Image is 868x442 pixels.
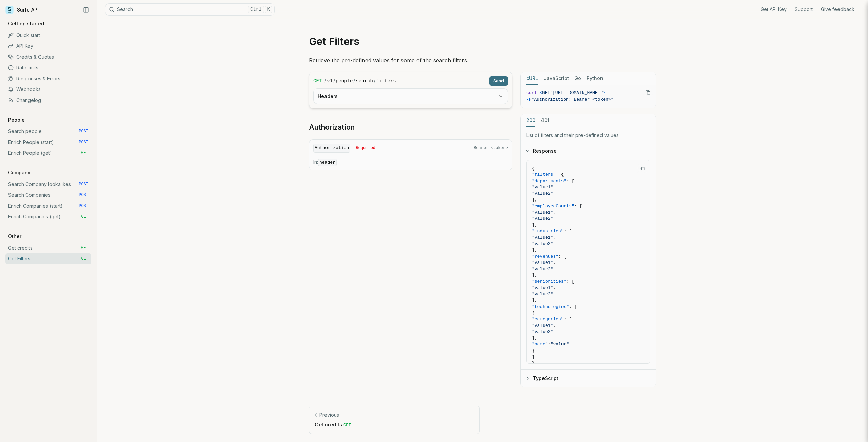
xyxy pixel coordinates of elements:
span: , [553,235,556,240]
span: / [324,78,326,84]
button: 401 [541,114,549,127]
button: Copy Text [643,87,653,98]
span: ], [532,298,537,303]
span: "value1" [532,285,553,290]
button: TypeScript [521,370,656,387]
span: GET [343,423,351,428]
span: "industries" [532,229,564,234]
span: { [532,311,535,316]
span: "value2" [532,241,553,246]
p: Getting started [5,20,47,27]
span: "categories" [532,317,564,322]
span: : [ [564,317,572,322]
span: } [532,361,535,366]
button: Headers [314,89,508,104]
span: / [353,78,355,84]
kbd: K [265,6,272,13]
span: : { [556,172,564,177]
a: PreviousGet credits GET [309,406,480,434]
span: GET [81,214,88,219]
code: search [356,78,373,84]
button: 200 [526,114,535,127]
p: Previous [319,412,339,418]
span: "technologies" [532,304,569,309]
button: Copy Text [637,163,647,173]
a: Search people POST [5,126,91,137]
span: } [532,348,535,353]
p: In: [313,159,508,166]
span: , [553,185,556,190]
button: Python [587,72,603,85]
span: , [553,260,556,265]
code: filters [376,78,396,84]
a: Rate limits [5,62,91,73]
span: -X [537,90,542,96]
span: "value1" [532,235,553,240]
a: Enrich Companies (start) POST [5,201,91,211]
span: GET [81,245,88,251]
button: Go [574,72,581,85]
span: : [ [569,304,577,309]
span: "value2" [532,267,553,272]
button: Response [521,142,656,160]
span: "value2" [532,329,553,334]
div: Response [521,160,656,369]
p: People [5,117,27,123]
button: cURL [526,72,538,85]
span: "value1" [532,210,553,215]
span: "filters" [532,172,556,177]
span: / [333,78,335,84]
span: "value" [551,342,569,347]
code: header [318,159,337,166]
span: ], [532,197,537,202]
span: POST [79,182,88,187]
p: Get credits [315,421,474,428]
span: : [548,342,551,347]
a: Enrich People (start) POST [5,137,91,148]
span: : [ [558,254,566,259]
code: people [336,78,353,84]
span: "seniorities" [532,279,566,284]
span: GET [81,150,88,156]
span: / [374,78,375,84]
span: GET [542,90,550,96]
span: "value2" [532,191,553,196]
button: SearchCtrlK [105,3,275,16]
span: -H [526,97,532,102]
span: , [553,323,556,328]
a: Quick start [5,30,91,41]
span: POST [79,129,88,134]
code: Authorization [313,144,350,153]
span: "departments" [532,178,566,184]
span: "[URL][DOMAIN_NAME]" [550,90,603,96]
span: ] [532,355,535,360]
button: Collapse Sidebar [81,5,91,15]
button: JavaScript [544,72,569,85]
span: Bearer <token> [474,145,508,151]
span: : [ [574,204,582,209]
span: , [553,210,556,215]
span: : [ [566,178,574,184]
span: "value1" [532,323,553,328]
p: Retrieve the pre-defined values for some of the search filters. [309,56,656,65]
span: \ [603,90,606,96]
a: Get API Key [761,6,787,13]
span: ], [532,248,537,253]
span: "value1" [532,260,553,265]
span: : [ [566,279,574,284]
span: "value2" [532,292,553,297]
a: Authorization [309,123,355,132]
a: Search Companies POST [5,190,91,201]
a: Changelog [5,95,91,106]
a: Give feedback [821,6,854,13]
span: "value2" [532,216,553,221]
span: GET [81,256,88,261]
span: : [ [564,229,572,234]
button: Send [489,76,508,86]
a: Webhooks [5,84,91,95]
h1: Get Filters [309,35,656,47]
a: Support [795,6,813,13]
span: "value1" [532,185,553,190]
span: POST [79,192,88,198]
a: Enrich Companies (get) GET [5,211,91,222]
